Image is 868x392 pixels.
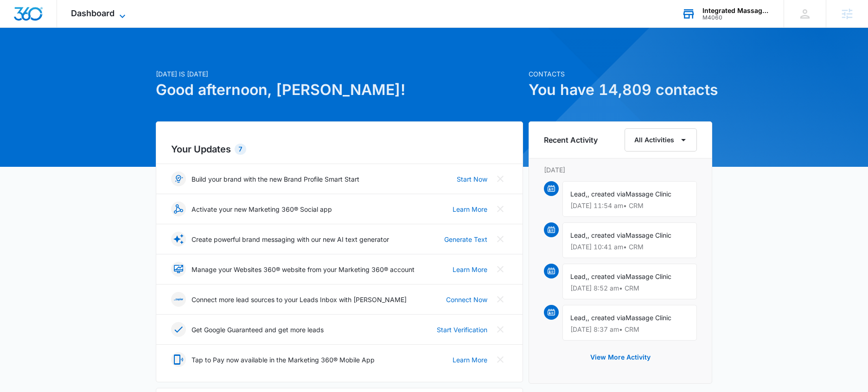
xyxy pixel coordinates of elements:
p: Build your brand with the new Brand Profile Smart Start [191,174,359,184]
h1: You have 14,809 contacts [529,79,712,101]
button: Close [493,352,508,367]
p: Get Google Guaranteed and get more leads [191,325,324,335]
a: Learn More [453,204,487,214]
span: Dashboard [71,8,115,18]
span: Massage Clinic [625,314,671,322]
p: Create powerful brand messaging with our new AI text generator [191,234,389,244]
div: account name [702,7,770,14]
p: Connect more lead sources to your Leads Inbox with [PERSON_NAME] [191,295,407,304]
button: Close [493,202,508,216]
p: [DATE] is [DATE] [156,69,523,79]
a: Start Verification [437,325,487,335]
p: Contacts [529,69,712,79]
span: Lead, [570,231,587,239]
a: Generate Text [444,234,487,244]
button: Close [493,232,508,247]
button: Close [493,322,508,337]
button: Close [493,171,508,186]
button: View More Activity [581,346,660,368]
p: Tap to Pay now available in the Marketing 360® Mobile App [191,355,375,365]
div: account id [702,14,770,21]
span: Massage Clinic [625,190,671,198]
a: Learn More [453,355,487,365]
p: [DATE] [544,165,697,175]
button: All Activities [625,128,697,152]
span: Lead, [570,190,587,198]
a: Connect Now [446,295,487,304]
button: Close [493,292,508,307]
p: [DATE] 8:37 am • CRM [570,326,689,333]
p: Activate your new Marketing 360® Social app [191,204,332,214]
a: Start Now [457,174,487,184]
h6: Recent Activity [544,134,598,145]
p: [DATE] 10:41 am • CRM [570,244,689,250]
span: Massage Clinic [625,231,671,239]
span: Massage Clinic [625,272,671,280]
span: , created via [587,231,625,239]
h1: Good afternoon, [PERSON_NAME]! [156,79,523,101]
span: , created via [587,314,625,322]
span: Lead, [570,314,587,322]
span: Lead, [570,272,587,280]
p: Manage your Websites 360® website from your Marketing 360® account [191,265,415,274]
button: Close [493,262,508,277]
h2: Your Updates [171,142,508,156]
div: 7 [235,144,246,155]
a: Learn More [453,265,487,274]
p: [DATE] 11:54 am • CRM [570,202,689,209]
span: , created via [587,272,625,280]
span: , created via [587,190,625,198]
p: [DATE] 8:52 am • CRM [570,285,689,291]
